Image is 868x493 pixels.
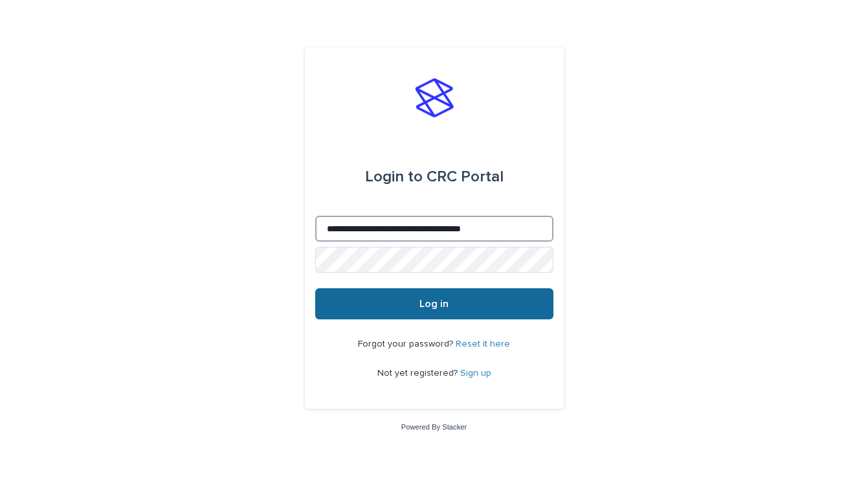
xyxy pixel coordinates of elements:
[377,369,460,378] span: Not yet registered?
[365,159,504,195] div: CRC Portal
[460,369,491,378] a: Sign up
[401,423,467,431] a: Powered By Stacker
[315,288,553,319] button: Log in
[419,299,449,309] span: Log in
[456,339,510,349] a: Reset it here
[358,339,456,349] span: Forgot your password?
[365,169,423,185] span: Login to
[415,78,454,117] img: stacker-logo-s-only.png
